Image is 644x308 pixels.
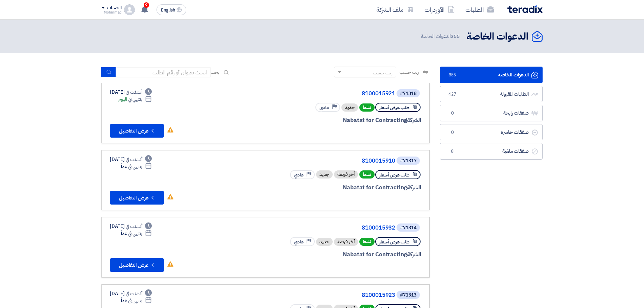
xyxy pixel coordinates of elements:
[110,124,164,138] button: عرض التفاصيل
[448,72,456,78] span: 355
[341,103,358,112] div: جديد
[448,148,456,155] span: 8
[407,250,422,259] span: الشركة
[128,230,142,237] span: ينتهي في
[400,293,416,298] div: #71313
[126,89,142,96] span: أنشئت في
[440,86,543,102] a: الطلبات المقبولة427
[260,158,395,164] a: 8100015910
[128,96,142,103] span: ينتهي في
[294,172,304,178] span: عادي
[126,156,142,163] span: أنشئت في
[334,170,358,179] div: أخر فرصة
[440,124,543,141] a: صفقات خاسرة0
[379,104,409,111] span: طلب عرض أسعار
[359,170,375,179] span: نشط
[259,116,421,125] div: Nabatat for Contracting
[260,91,395,97] a: 8100015921
[400,226,416,230] div: #71314
[448,129,456,136] span: 0
[440,143,543,160] a: صفقات ملغية8
[379,172,409,178] span: طلب عرض أسعار
[359,103,375,112] span: نشط
[116,67,211,77] input: ابحث بعنوان أو رقم الطلب
[400,159,416,163] div: #71317
[316,238,333,246] div: جديد
[451,32,460,40] span: 355
[319,104,329,111] span: عادي
[400,91,416,96] div: #71318
[260,225,395,231] a: 8100015932
[144,2,149,8] span: 9
[467,30,528,43] h2: الدعوات الخاصة
[259,250,421,259] div: Nabatat for Contracting
[448,91,456,98] span: 427
[110,258,164,272] button: عرض التفاصيل
[259,183,421,192] div: Nabatat for Contracting
[334,238,358,246] div: أخر فرصة
[407,183,422,192] span: الشركة
[419,2,460,18] a: الأوردرات
[128,163,142,170] span: ينتهي في
[507,5,543,13] img: Teradix logo
[101,10,121,14] div: Mohmmad
[440,105,543,121] a: صفقات رابحة0
[316,170,333,179] div: جديد
[118,96,152,103] div: اليوم
[407,116,422,124] span: الشركة
[440,67,543,83] a: الدعوات الخاصة355
[161,8,175,13] span: English
[121,163,152,170] div: غداً
[448,110,456,117] span: 0
[110,290,152,297] div: [DATE]
[124,4,135,15] img: profile_test.png
[400,69,419,76] span: رتب حسب
[110,223,152,230] div: [DATE]
[460,2,499,18] a: الطلبات
[121,230,152,237] div: غداً
[359,238,375,246] span: نشط
[294,239,304,245] span: عادي
[421,32,461,40] span: الدعوات الخاصة
[373,69,392,76] div: رتب حسب
[128,297,142,304] span: ينتهي في
[107,5,121,11] div: الحساب
[110,89,152,96] div: [DATE]
[110,191,164,205] button: عرض التفاصيل
[260,292,395,298] a: 8100015923
[126,223,142,230] span: أنشئت في
[211,69,219,76] span: بحث
[157,4,186,15] button: English
[379,239,409,245] span: طلب عرض أسعار
[110,156,152,163] div: [DATE]
[126,290,142,297] span: أنشئت في
[121,297,152,304] div: غداً
[371,2,419,18] a: ملف الشركة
